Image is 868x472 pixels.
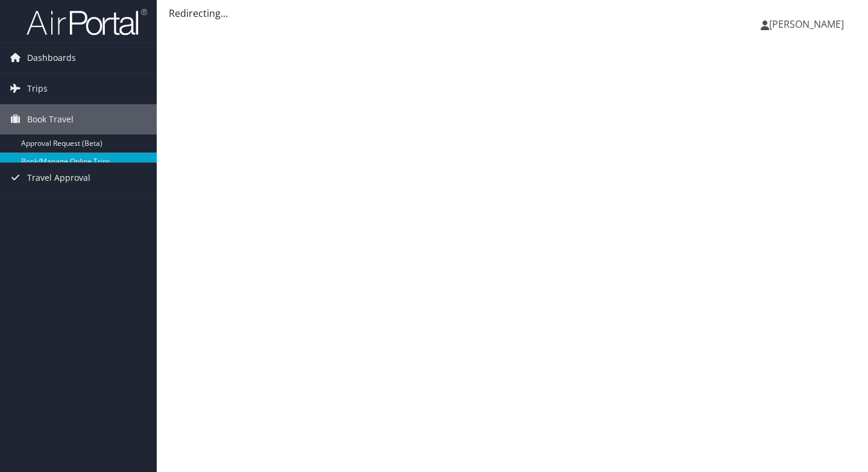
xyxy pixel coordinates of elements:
span: Book Travel [27,104,74,134]
span: Travel Approval [27,163,90,193]
img: airportal-logo.png [27,8,147,36]
span: Dashboards [27,43,76,73]
span: Trips [27,74,48,104]
a: [PERSON_NAME] [761,6,856,42]
div: Redirecting... [169,6,856,20]
span: [PERSON_NAME] [769,17,844,31]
